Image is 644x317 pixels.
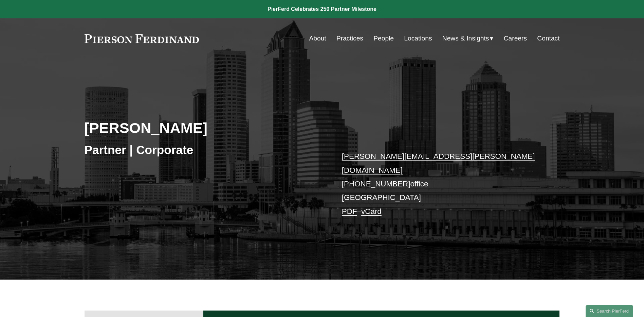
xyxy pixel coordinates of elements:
h3: Partner | Corporate [85,143,322,157]
a: [PERSON_NAME][EMAIL_ADDRESS][PERSON_NAME][DOMAIN_NAME] [342,152,535,174]
span: News & Insights [442,33,489,45]
a: Careers [504,32,527,45]
a: Contact [537,32,559,45]
a: folder dropdown [442,32,494,45]
a: Practices [336,32,363,45]
h2: [PERSON_NAME] [85,119,322,137]
p: office [GEOGRAPHIC_DATA] – [342,150,540,218]
a: About [309,32,326,45]
a: Search this site [586,305,633,317]
a: People [373,32,394,45]
a: PDF [342,207,357,216]
a: Locations [404,32,432,45]
a: [PHONE_NUMBER] [342,180,410,188]
a: vCard [361,207,382,216]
